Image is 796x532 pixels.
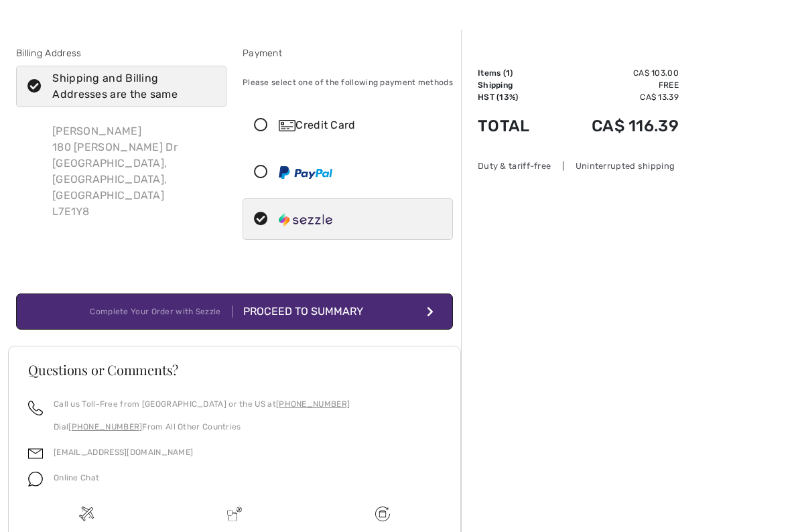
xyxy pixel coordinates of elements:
img: PayPal [279,166,332,179]
div: Billing Address [16,46,226,60]
td: HST (13%) [478,91,553,103]
p: Dial From All Other Countries [54,421,350,433]
p: Call us Toll-Free from [GEOGRAPHIC_DATA] or the US at [54,398,350,410]
td: Free [553,79,679,91]
img: Free shipping on orders over $99 [79,507,94,521]
td: CA$ 116.39 [553,103,679,149]
span: Online Chat [54,473,99,482]
img: call [28,401,43,415]
h3: Questions or Comments? [28,363,441,377]
td: CA$ 13.39 [553,91,679,103]
a: [EMAIL_ADDRESS][DOMAIN_NAME] [54,448,193,457]
img: Free shipping on orders over $99 [375,507,390,521]
img: email [28,446,43,461]
img: Sezzle [279,213,332,226]
button: Complete Your Order with Sezzle Proceed to Summary [16,293,453,330]
img: Credit Card [279,120,295,131]
div: [PERSON_NAME] 180 [PERSON_NAME] Dr [GEOGRAPHIC_DATA], [GEOGRAPHIC_DATA], [GEOGRAPHIC_DATA] L7E1Y8 [42,113,226,230]
div: Complete Your Order with Sezzle [90,306,232,318]
td: Total [478,103,553,149]
img: chat [28,472,43,486]
div: Duty & tariff-free | Uninterrupted shipping [478,159,679,172]
div: Credit Card [279,117,444,133]
span: 1 [506,68,510,78]
div: Proceed to Summary [233,304,379,320]
td: Items ( ) [478,67,553,79]
div: Payment [243,46,453,60]
a: [PHONE_NUMBER] [276,399,350,409]
td: Shipping [478,79,553,91]
div: Shipping and Billing Addresses are the same [52,70,206,103]
div: Please select one of the following payment methods [243,66,453,99]
a: [PHONE_NUMBER] [68,422,142,431]
td: CA$ 103.00 [553,67,679,79]
img: Delivery is a breeze since we pay the duties! [227,507,242,521]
